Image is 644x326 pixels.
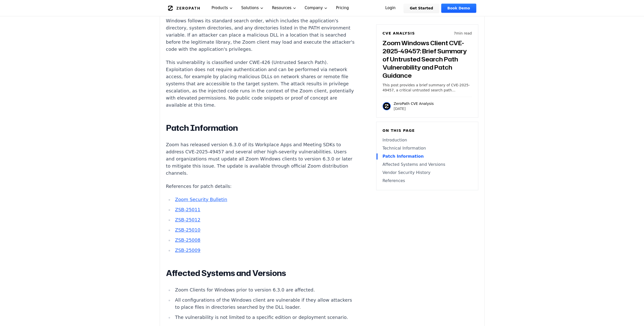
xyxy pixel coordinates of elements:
h2: Patch Information [166,123,355,133]
a: Login [379,4,402,13]
p: Zoom has released version 6.3.0 of its Workplace Apps and Meeting SDKs to address CVE-2025-49457 ... [166,141,355,177]
a: Introduction [383,137,472,143]
a: ZSB-25010 [175,227,200,233]
h2: Affected Systems and Versions [166,268,355,278]
li: All configurations of the Windows client are vulnerable if they allow attackers to place files in... [173,297,355,311]
h6: On this page [383,128,472,133]
h6: CVE Analysis [383,31,415,36]
a: References [383,178,472,184]
p: ZeroPath CVE Analysis [394,101,434,106]
a: Vendor Security History [383,170,472,176]
li: The vulnerability is not limited to a specific edition or deployment scenario. [173,314,355,321]
img: ZeroPath CVE Analysis [383,102,391,110]
p: 7 min read [454,31,472,36]
li: Zoom Clients for Windows prior to version 6.3.0 are affected. [173,286,355,294]
a: Technical Information [383,145,472,151]
a: Patch Information [383,153,472,159]
a: Get Started [404,4,439,13]
a: Affected Systems and Versions [383,161,472,168]
a: ZSB-25008 [175,237,200,243]
h3: Zoom Windows Client CVE-2025-49457: Brief Summary of Untrusted Search Path Vulnerability and Patc... [383,39,472,79]
p: [DATE] [394,106,434,111]
a: ZSB-25009 [175,248,200,253]
p: References for patch details: [166,183,355,190]
p: This post provides a brief summary of CVE-2025-49457, a critical untrusted search path vulnerabil... [383,83,472,93]
a: ZSB-25012 [175,217,200,222]
a: Zoom Security Bulletin [175,197,227,202]
a: Book Demo [441,4,476,13]
a: ZSB-25011 [175,207,200,212]
p: This vulnerability is classified under CWE-426 (Untrusted Search Path). Exploitation does not req... [166,59,355,109]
